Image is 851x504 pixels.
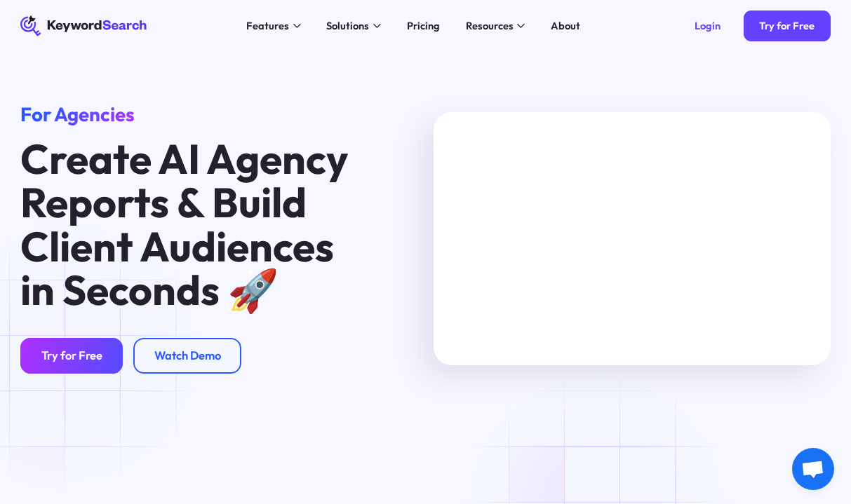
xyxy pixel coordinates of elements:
[20,102,135,126] span: For Agencies
[744,11,830,41] a: Try for Free
[551,18,580,34] div: About
[695,20,721,32] div: Login
[466,18,514,34] div: Resources
[543,15,588,36] a: About
[407,18,440,34] div: Pricing
[20,137,356,312] h1: Create AI Agency Reports & Build Client Audiences in Seconds 🚀
[679,11,736,41] a: Login
[792,448,834,490] div: Open chat
[434,112,831,365] iframe: KeywordSearch Agency Reports
[41,348,102,363] div: Try for Free
[154,348,221,363] div: Watch Demo
[20,338,123,374] a: Try for Free
[246,18,289,34] div: Features
[759,20,815,32] div: Try for Free
[399,15,448,36] a: Pricing
[326,18,369,34] div: Solutions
